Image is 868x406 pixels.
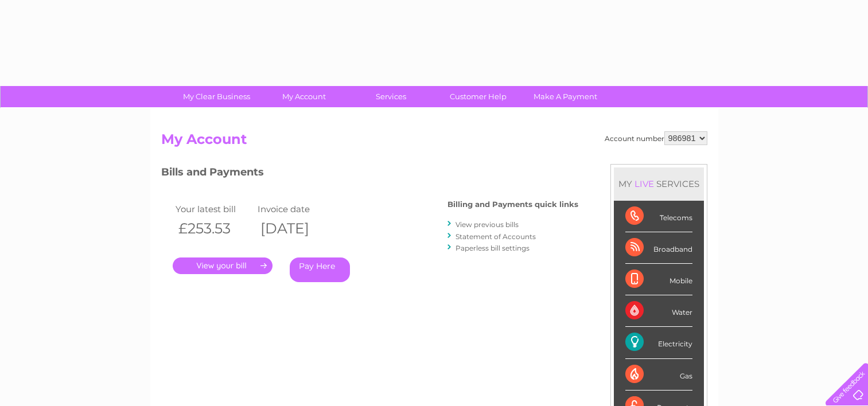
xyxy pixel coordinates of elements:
[173,217,255,240] th: £253.53
[625,327,692,358] div: Electricity
[456,244,530,252] a: Paperless bill settings
[256,86,351,107] a: My Account
[431,86,526,107] a: Customer Help
[614,167,704,200] div: MY SERVICES
[161,164,578,184] h3: Bills and Payments
[173,257,273,274] a: .
[625,359,692,391] div: Gas
[161,131,707,153] h2: My Account
[625,264,692,295] div: Mobile
[625,232,692,264] div: Broadband
[169,86,264,107] a: My Clear Business
[605,131,707,145] div: Account number
[290,257,350,282] a: Pay Here
[173,201,255,217] td: Your latest bill
[447,200,578,209] h4: Billing and Payments quick links
[625,201,692,232] div: Telecoms
[255,201,337,217] td: Invoice date
[344,86,438,107] a: Services
[456,232,536,241] a: Statement of Accounts
[456,220,519,229] a: View previous bills
[625,295,692,327] div: Water
[632,178,656,189] div: LIVE
[518,86,613,107] a: Make A Payment
[255,217,337,240] th: [DATE]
